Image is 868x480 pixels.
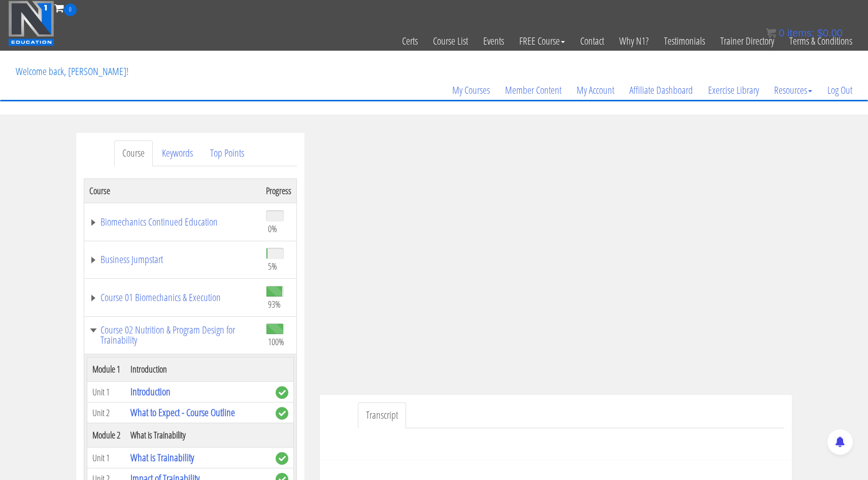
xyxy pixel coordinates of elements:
[268,261,277,272] span: 5%
[87,423,126,448] th: Module 2
[89,254,256,265] a: Business Jumpstart
[394,16,425,66] a: Certs
[114,140,153,166] a: Course
[425,16,476,66] a: Course List
[476,16,512,66] a: Events
[89,325,256,345] a: Course 02 Nutrition & Program Design for Trainability
[202,140,252,166] a: Top Points
[87,402,126,423] td: Unit 2
[130,451,194,464] a: What is Trainability
[358,402,406,428] a: Transcript
[766,27,843,39] a: 0 items: $0.00
[817,27,823,39] span: $
[268,336,284,347] span: 100%
[766,28,776,38] img: icon11.png
[54,1,77,15] a: 0
[656,16,713,66] a: Testimonials
[782,16,860,66] a: Terms & Conditions
[700,66,766,115] a: Exercise Library
[573,16,612,66] a: Contact
[8,1,54,46] img: n1-education
[89,217,256,227] a: Biomechanics Continued Education
[125,357,271,382] th: Introduction
[276,386,288,399] span: complete
[8,51,136,92] p: Welcome back, [PERSON_NAME]!
[766,66,820,115] a: Resources
[569,66,622,115] a: My Account
[445,66,497,115] a: My Courses
[84,178,261,203] th: Course
[268,223,277,234] span: 0%
[787,27,814,39] span: items:
[512,16,573,66] a: FREE Course
[276,452,288,465] span: complete
[713,16,782,66] a: Trainer Directory
[622,66,700,115] a: Affiliate Dashboard
[268,299,281,310] span: 93%
[817,27,843,39] bdi: 0.00
[130,385,171,398] a: Introduction
[87,448,126,468] td: Unit 1
[64,4,77,16] span: 0
[612,16,656,66] a: Why N1?
[497,66,569,115] a: Member Content
[87,382,126,402] td: Unit 1
[779,27,784,39] span: 0
[87,357,126,382] th: Module 1
[820,66,860,115] a: Log Out
[125,423,271,448] th: What is Trainability
[276,407,288,420] span: complete
[261,178,297,203] th: Progress
[130,405,235,419] a: What to Expect - Course Outline
[89,292,256,303] a: Course 01 Biomechanics & Execution
[154,140,201,166] a: Keywords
